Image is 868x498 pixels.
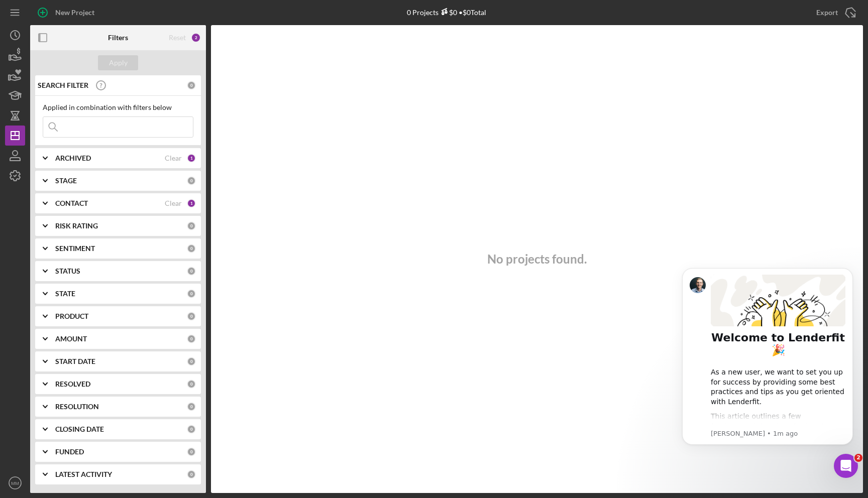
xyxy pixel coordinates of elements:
[55,154,91,162] b: ARCHIVED
[854,454,862,462] span: 2
[187,447,196,456] div: 0
[187,312,196,321] div: 0
[187,199,196,208] div: 1
[11,480,19,486] text: MM
[187,244,196,253] div: 0
[38,81,88,89] b: SEARCH FILTER
[55,3,94,23] div: New Project
[55,403,99,411] b: RESOLUTION
[55,244,95,253] b: SENTIMENT
[55,199,88,207] b: CONTACT
[98,55,138,70] button: Apply
[187,221,196,230] div: 0
[43,103,193,111] div: Applied in combination with filters below
[187,154,196,163] div: 1
[55,290,75,298] b: STATE
[30,3,104,23] button: New Project
[55,380,90,388] b: RESOLVED
[109,55,128,70] div: Apply
[187,402,196,411] div: 0
[816,3,838,23] div: Export
[169,34,186,42] div: Reset
[55,470,112,478] b: LATEST ACTIVITY
[165,199,182,207] div: Clear
[439,8,457,17] div: $0
[5,473,25,493] button: MM
[187,334,196,343] div: 0
[407,8,486,17] div: 0 Projects • $0 Total
[187,289,196,298] div: 0
[55,448,84,456] b: FUNDED
[187,81,196,90] div: 0
[55,222,98,230] b: RISK RATING
[187,357,196,366] div: 0
[55,177,77,185] b: STAGE
[108,34,128,42] b: Filters
[55,335,87,343] b: AMOUNT
[487,252,587,266] h3: No projects found.
[187,267,196,276] div: 0
[55,312,88,320] b: PRODUCT
[55,425,104,433] b: CLOSING DATE
[187,176,196,185] div: 0
[187,470,196,479] div: 0
[187,425,196,434] div: 0
[806,3,863,23] button: Export
[187,380,196,389] div: 0
[55,267,80,275] b: STATUS
[191,33,201,43] div: 2
[834,454,858,478] iframe: Intercom live chat
[667,256,868,483] iframe: Intercom notifications message
[165,154,182,162] div: Clear
[55,357,95,365] b: START DATE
